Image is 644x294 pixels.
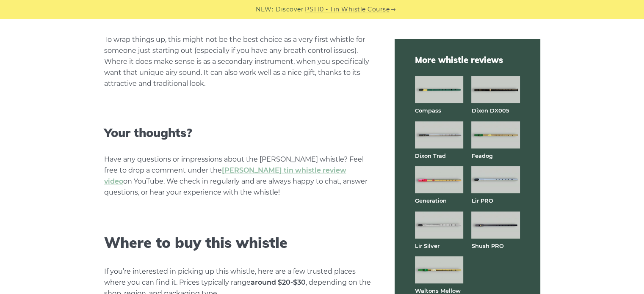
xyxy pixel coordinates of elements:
[471,212,520,239] img: Shuh PRO tin whistle full front view
[415,212,463,239] img: Lir Silver tin whistle full front view
[415,121,463,148] img: Dixon Trad tin whistle full front view
[251,278,306,286] strong: around $20-$30
[471,166,520,193] img: Lir PRO aluminum tin whistle full front view
[415,197,447,204] a: Generation
[104,166,346,185] a: [PERSON_NAME] tin whistle review video
[104,234,374,252] h2: Where to buy this whistle
[471,121,520,148] img: Feadog brass tin whistle full front view
[415,107,441,114] a: Compass
[104,154,374,198] p: Have any questions or impressions about the [PERSON_NAME] whistle? Feel free to drop a comment un...
[471,197,493,204] a: Lir PRO
[305,5,390,14] a: PST10 - Tin Whistle Course
[471,152,492,159] a: Feadog
[251,278,367,286] span: , depending on th
[471,107,509,114] a: Dixon DX005
[471,242,503,249] a: Shush PRO
[471,76,520,103] img: Dixon DX005 tin whistle full front view
[415,152,446,159] a: Dixon Trad
[104,126,374,140] h3: Your thoughts?
[415,242,439,249] a: Lir Silver
[415,166,463,193] img: Generation brass tin whistle full front view
[256,5,273,14] span: NEW:
[415,256,463,283] img: Waltons Mellow tin whistle full front view
[104,34,374,89] p: To wrap things up, this might not be the best choice as a very first whistle for someone just sta...
[276,5,304,14] span: Discover
[415,54,520,66] span: More whistle reviews
[415,287,461,294] a: Waltons Mellow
